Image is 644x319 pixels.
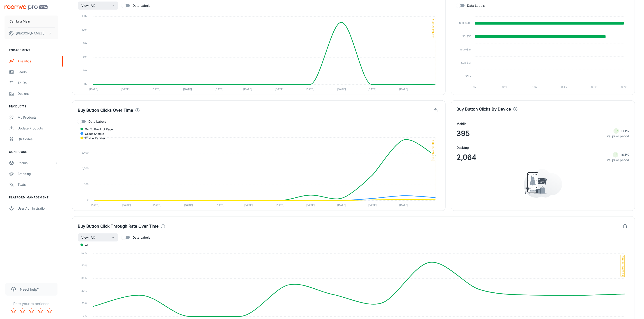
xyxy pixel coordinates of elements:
tspan: [DATE] [90,204,99,207]
button: [PERSON_NAME] [PERSON_NAME] [5,27,58,39]
tspan: [DATE] [337,88,346,91]
p: vs. prior period [607,134,629,139]
span: 2,064 [457,152,477,163]
tspan: 0x [473,86,476,89]
h4: Buy Button Clicks By Device [457,106,511,112]
img: shopping.svg [524,169,562,198]
tspan: [DATE] [89,88,98,91]
tspan: 90x [83,42,87,45]
strong: +1.1% [621,129,629,133]
span: View (All) [81,235,95,240]
div: Leads [18,70,58,75]
div: QR Codes [18,137,58,142]
tspan: [DATE] [215,88,223,91]
tspan: [DATE] [306,204,315,207]
div: Dealers [18,91,58,96]
div: User Administration [18,206,58,211]
tspan: 0.4x [561,86,567,89]
p: Rate your experience [4,301,59,306]
div: Update Products [18,126,58,131]
tspan: [DATE] [151,88,160,91]
h4: Buy Button Click Through Rate Over Time [78,223,159,229]
tspan: [DATE] [152,204,161,207]
span: View (All) [81,3,95,8]
p: vs. prior period [607,158,629,163]
tspan: 2,400 [82,151,89,154]
tspan: [DATE] [121,88,130,91]
span: 395 [457,128,470,139]
div: My Products [18,115,58,120]
button: View (All) [78,233,118,242]
div: Branding [18,171,58,176]
button: Rate 2 star [18,306,27,315]
tspan: 0% [83,314,87,318]
tspan: $500-$2k [459,48,471,51]
tspan: 40% [81,264,87,267]
tspan: [DATE] [275,88,284,91]
button: Rate 3 star [27,306,36,315]
tspan: 800 [84,183,89,186]
tspan: 0x [84,83,87,86]
span: Data Labels [467,3,485,8]
strong: +0.1% [620,153,629,157]
span: Order sample [82,132,104,136]
tspan: 1,600 [82,167,89,170]
h4: Mobile [457,121,467,126]
span: Find a retailer [82,136,105,140]
tspan: [DATE] [215,204,224,207]
tspan: 3,200 [82,135,89,138]
span: Data Labels [133,235,150,240]
tspan: 0.1x [502,86,507,89]
tspan: [DATE] [399,88,408,91]
span: Go To Product Page [82,127,113,131]
tspan: 0.7x [621,86,627,89]
tspan: 20% [81,289,87,292]
h4: Desktop [457,145,469,150]
span: All [82,243,88,247]
tspan: $50-$500 [459,21,471,25]
tspan: 150x [82,15,87,18]
button: Rate 1 star [9,306,18,315]
span: Need help? [20,287,39,292]
tspan: 30% [81,277,87,280]
tspan: 0.6x [591,86,597,89]
tspan: [DATE] [244,204,253,207]
tspan: $5k+ [465,75,471,78]
tspan: 50% [81,251,87,255]
div: Rooms [18,161,55,165]
div: Analytics [18,59,58,64]
tspan: 60x [83,55,87,59]
tspan: [DATE] [399,204,408,207]
div: Texts [18,182,58,187]
button: Rate 4 star [36,306,45,315]
img: Roomvo PRO Beta [5,5,48,10]
tspan: [DATE] [122,204,131,207]
tspan: $2k-$5k [461,61,471,65]
tspan: [DATE] [368,204,377,207]
tspan: 0.3x [532,86,537,89]
button: Cambria Main [5,16,58,27]
span: Data Labels [88,119,106,124]
p: [PERSON_NAME] [PERSON_NAME] [16,31,48,36]
tspan: 120x [82,28,87,31]
p: Cambria Main [9,19,30,24]
tspan: 30x [83,69,87,72]
tspan: [DATE] [305,88,314,91]
tspan: [DATE] [368,88,376,91]
tspan: [DATE] [275,204,284,207]
button: View (All) [78,2,118,10]
button: Rate 5 star [45,306,54,315]
span: Data Labels [133,3,150,8]
tspan: [DATE] [337,204,346,207]
tspan: [DATE] [243,88,252,91]
tspan: $0-$50 [462,35,471,38]
h4: Buy Button Clicks Over Time [78,107,133,113]
tspan: [DATE] [184,204,193,207]
tspan: 10% [82,302,87,305]
tspan: 0 [87,198,89,201]
tspan: [DATE] [183,88,192,91]
div: To-do [18,80,58,85]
